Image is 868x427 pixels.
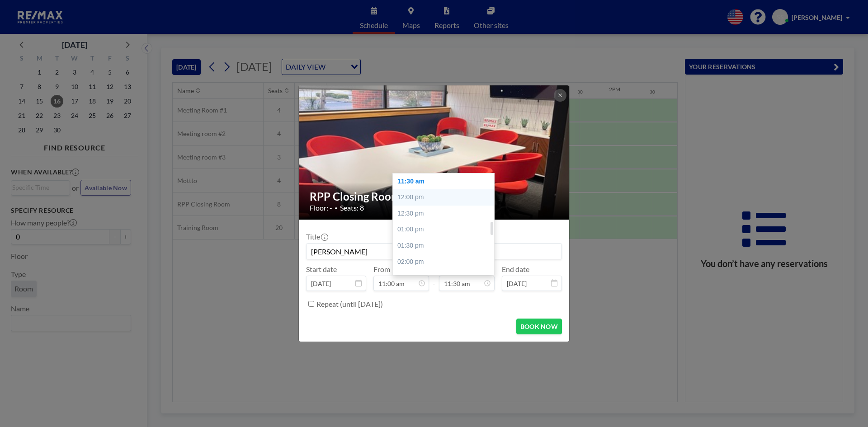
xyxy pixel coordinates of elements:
[307,244,561,259] input: Sandy's reservation
[393,206,499,222] div: 12:30 pm
[516,319,562,334] button: BOOK NOW
[393,238,499,254] div: 01:30 pm
[340,203,364,212] span: Seats: 8
[316,300,383,309] label: Repeat (until [DATE])
[310,190,559,203] h2: RPP Closing Room
[393,174,499,190] div: 11:30 am
[502,265,529,274] label: End date
[433,268,435,288] span: -
[310,203,332,212] span: Floor: -
[393,270,499,286] div: 02:30 pm
[373,265,390,274] label: From
[393,221,499,238] div: 01:00 pm
[393,189,499,206] div: 12:00 pm
[335,205,338,211] span: •
[306,232,327,241] label: Title
[306,265,337,274] label: Start date
[393,254,499,270] div: 02:00 pm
